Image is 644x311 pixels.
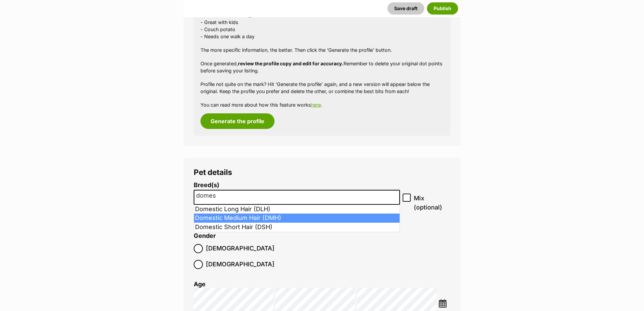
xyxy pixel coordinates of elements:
li: Breed display preview [194,182,400,224]
span: [DEMOGRAPHIC_DATA] [206,260,275,269]
p: You can read more about how this feature works . [200,101,444,108]
p: Profile not quite on the mark? Hit ‘Generate the profile’ again, and a new version will appear be... [200,81,444,95]
label: Breed(s) [194,182,400,189]
img: ... [438,299,447,308]
span: Pet details [194,168,232,177]
button: Publish [427,2,458,15]
span: [DEMOGRAPHIC_DATA] [206,244,275,253]
button: Generate the profile [200,113,275,129]
label: Gender [194,232,216,240]
p: Once generated, Remember to delete your original dot points before saving your listing. [200,60,444,74]
p: - loves belly rubs and cuddles on the couch - Good with other dogs - Great with kids - Couch pota... [200,4,444,40]
button: Save draft [387,2,424,15]
li: Domestic Long Hair (DLH) [194,205,400,214]
span: Mix (optional) [414,194,450,212]
li: Domestic Short Hair (DSH) [194,223,400,232]
a: here [311,102,321,108]
strong: review the profile copy and edit for accuracy. [238,61,343,66]
p: The more specific information, the better. Then click the ‘Generate the profile’ button. [200,46,444,53]
label: Age [194,281,206,288]
li: Domestic Medium Hair (DMH) [194,214,400,223]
